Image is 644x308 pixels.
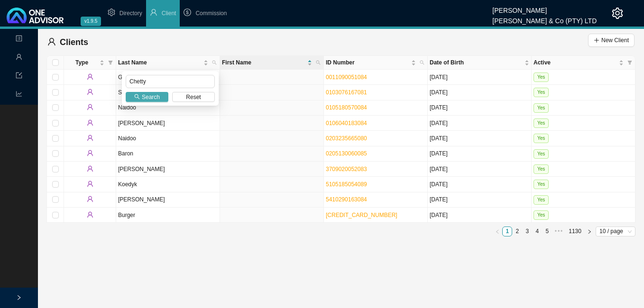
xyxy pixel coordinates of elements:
span: setting [612,8,623,19]
span: ••• [552,226,565,236]
span: filter [626,56,634,69]
th: Date of Birth [428,56,532,70]
a: 1130 [566,227,584,236]
input: Search Last Name [126,75,215,88]
span: setting [108,9,115,16]
span: Yes [534,164,549,174]
span: Type [66,58,98,67]
span: filter [106,56,115,69]
li: 1130 [565,226,585,236]
button: New Client [588,34,635,47]
td: [PERSON_NAME] [116,116,220,131]
span: search [212,60,217,65]
a: 0106040183084 [326,120,367,127]
td: Naidoo [116,131,220,146]
span: user [16,50,22,66]
span: user [87,150,93,156]
span: New Client [601,36,629,45]
th: Type [64,56,116,70]
a: 0103076167081 [326,89,367,96]
span: right [16,295,22,300]
a: 0011090051084 [326,74,367,81]
span: filter [627,60,632,65]
li: Next Page [585,226,595,236]
li: 5 [542,226,552,236]
button: Reset [172,92,215,102]
span: user [87,135,93,141]
span: user [87,104,93,110]
button: Search [126,92,168,102]
button: left [492,226,502,236]
td: [DATE] [428,177,532,192]
button: right [585,226,595,236]
span: search [210,56,219,69]
div: [PERSON_NAME] [492,2,597,13]
span: user [150,9,157,16]
span: Reset [186,92,201,102]
li: 1 [502,226,512,236]
span: Clients [60,37,88,47]
a: 4 [533,227,542,236]
td: Strydom [116,85,220,100]
a: [CREDIT_CARD_NUMBER] [326,212,397,218]
span: search [418,56,426,69]
span: Yes [534,210,549,220]
span: user [47,37,56,46]
a: 5410290163084 [326,196,367,203]
span: search [316,60,321,65]
td: Naidoo [116,100,220,116]
a: 3 [523,227,532,236]
td: [DATE] [428,162,532,177]
div: Page Size [596,226,635,236]
span: v1.9.5 [81,17,101,26]
span: user [87,89,93,95]
a: 5105185054089 [326,181,367,188]
span: filter [108,60,113,65]
a: 2 [513,227,522,236]
span: Yes [534,72,549,82]
a: 0105180570084 [326,104,367,111]
td: Baron [116,146,220,162]
td: [DATE] [428,85,532,100]
span: Commission [195,10,227,17]
li: Previous Page [492,226,502,236]
span: search [134,94,140,100]
span: Yes [534,180,549,189]
th: Last Name [116,56,220,70]
span: Yes [534,118,549,128]
span: Directory [120,10,142,17]
li: 4 [532,226,542,236]
span: user [87,196,93,202]
span: Client [162,10,176,17]
span: import [16,68,22,85]
li: Next 5 Pages [552,226,565,236]
img: 2df55531c6924b55f21c4cf5d4484680-logo-light.svg [7,8,64,23]
span: Yes [534,88,549,97]
td: [DATE] [428,70,532,85]
td: [DATE] [428,192,532,208]
td: [DATE] [428,116,532,131]
span: First Name [222,58,305,67]
span: Date of Birth [430,58,523,67]
a: 0205130060085 [326,150,367,157]
span: user [87,211,93,218]
span: ID Number [326,58,409,67]
td: [DATE] [428,131,532,146]
th: ID Number [324,56,428,70]
div: [PERSON_NAME] & Co (PTY) LTD [492,13,597,23]
td: [DATE] [428,100,532,116]
span: profile [16,31,22,48]
td: Grant [116,70,220,85]
span: Active [534,58,617,67]
span: 10 / page [599,227,632,236]
a: 5 [543,227,552,236]
span: Yes [534,149,549,159]
td: [DATE] [428,208,532,223]
td: [PERSON_NAME] [116,162,220,177]
td: Koedyk [116,177,220,192]
span: search [314,56,322,69]
span: line-chart [16,87,22,103]
span: search [420,60,424,65]
li: 3 [522,226,532,236]
td: [DATE] [428,146,532,162]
